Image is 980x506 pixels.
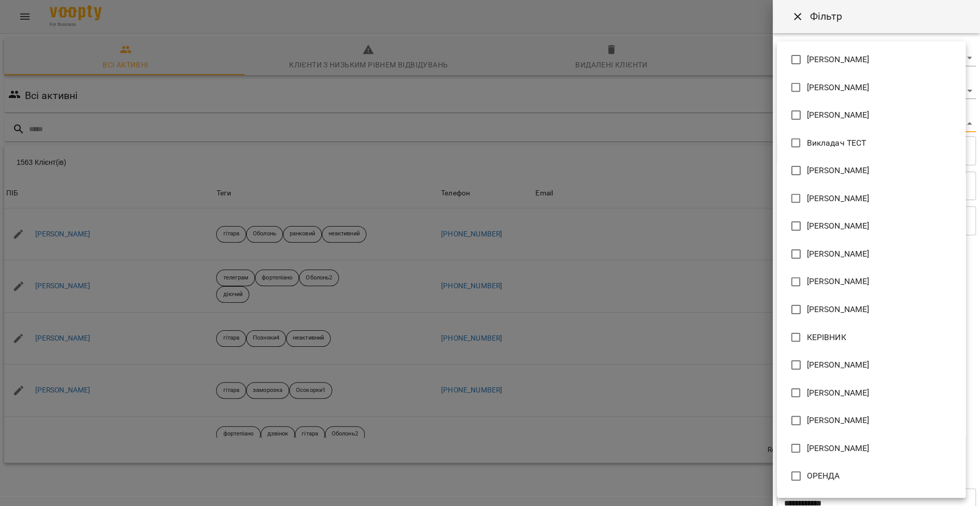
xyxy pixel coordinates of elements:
span: [PERSON_NAME] [807,81,870,94]
span: [PERSON_NAME] [807,414,870,427]
span: ОРЕНДА [807,470,840,482]
span: [PERSON_NAME] [807,442,870,455]
span: [PERSON_NAME] [807,359,870,371]
span: Викладач ТЕСТ [807,137,867,149]
span: [PERSON_NAME] [807,275,870,288]
span: [PERSON_NAME] [807,303,870,316]
span: [PERSON_NAME] [807,164,870,177]
span: [PERSON_NAME] [807,248,870,260]
span: [PERSON_NAME] [807,192,870,205]
span: [PERSON_NAME] [807,53,870,66]
span: [PERSON_NAME] [807,220,870,232]
span: [PERSON_NAME] [807,109,870,121]
span: [PERSON_NAME] [807,387,870,399]
span: КЕРІВНИК [807,331,846,344]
